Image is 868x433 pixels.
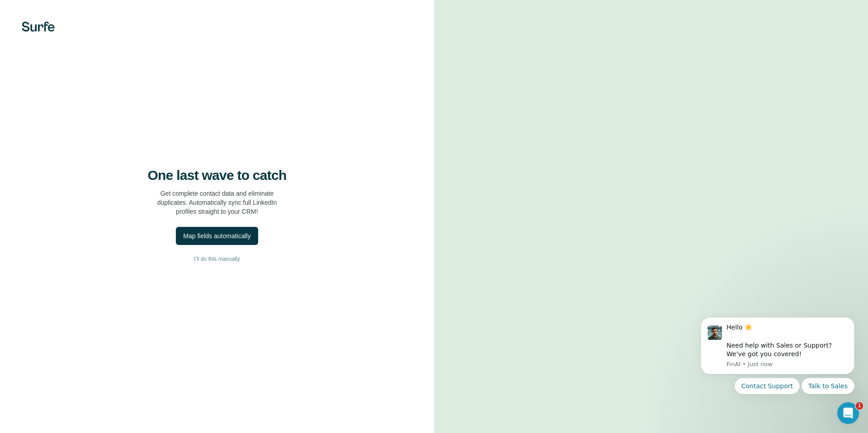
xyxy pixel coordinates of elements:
div: Map fields automatically [183,231,250,240]
span: I’ll do this manually [194,255,240,263]
iframe: Intercom live chat [837,402,859,424]
button: Map fields automatically [176,227,258,245]
button: I’ll do this manually [18,252,416,266]
p: Get complete contact data and eliminate duplicates. Automatically sync full LinkedIn profiles str... [157,189,277,216]
span: 1 [856,402,863,409]
iframe: Intercom notifications message [687,306,868,428]
h4: One last wave to catch [148,167,287,184]
img: Surfe's logo [22,22,55,32]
